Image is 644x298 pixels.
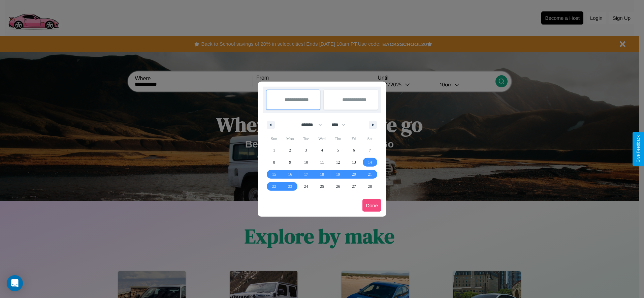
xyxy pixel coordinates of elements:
button: 10 [298,156,314,168]
span: 9 [289,156,291,168]
button: Done [362,199,381,212]
button: 9 [282,156,298,168]
div: Open Intercom Messenger [7,275,23,291]
span: 22 [272,180,276,193]
span: 20 [352,168,356,180]
button: 5 [330,144,346,156]
span: 12 [336,156,340,168]
button: 4 [314,144,330,156]
button: 12 [330,156,346,168]
button: 13 [346,156,362,168]
span: 24 [304,180,308,193]
button: 2 [282,144,298,156]
button: 21 [362,168,378,180]
span: 17 [304,168,308,180]
span: 23 [288,180,292,193]
span: 25 [320,180,324,193]
span: 14 [368,156,372,168]
button: 16 [282,168,298,180]
button: 7 [362,144,378,156]
button: 18 [314,168,330,180]
span: 19 [336,168,340,180]
span: 18 [320,168,324,180]
button: 8 [266,156,282,168]
span: Wed [314,133,330,144]
span: Sun [266,133,282,144]
span: 27 [352,180,356,193]
button: 11 [314,156,330,168]
span: 3 [305,144,307,156]
button: 17 [298,168,314,180]
button: 27 [346,180,362,193]
span: 21 [368,168,372,180]
span: Sat [362,133,378,144]
span: 4 [321,144,323,156]
button: 24 [298,180,314,193]
button: 28 [362,180,378,193]
span: Tue [298,133,314,144]
button: 14 [362,156,378,168]
button: 26 [330,180,346,193]
button: 6 [346,144,362,156]
button: 15 [266,168,282,180]
span: 13 [352,156,356,168]
button: 22 [266,180,282,193]
span: Thu [330,133,346,144]
span: 7 [369,144,371,156]
span: 11 [320,156,324,168]
div: Give Feedback [636,135,641,163]
button: 3 [298,144,314,156]
span: 6 [353,144,355,156]
span: 28 [368,180,372,193]
span: 2 [289,144,291,156]
span: Mon [282,133,298,144]
button: 20 [346,168,362,180]
span: 16 [288,168,292,180]
span: 8 [273,156,275,168]
span: 26 [336,180,340,193]
button: 19 [330,168,346,180]
span: 15 [272,168,276,180]
button: 1 [266,144,282,156]
span: 1 [273,144,275,156]
span: 10 [304,156,308,168]
button: 25 [314,180,330,193]
span: 5 [337,144,339,156]
button: 23 [282,180,298,193]
span: Fri [346,133,362,144]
